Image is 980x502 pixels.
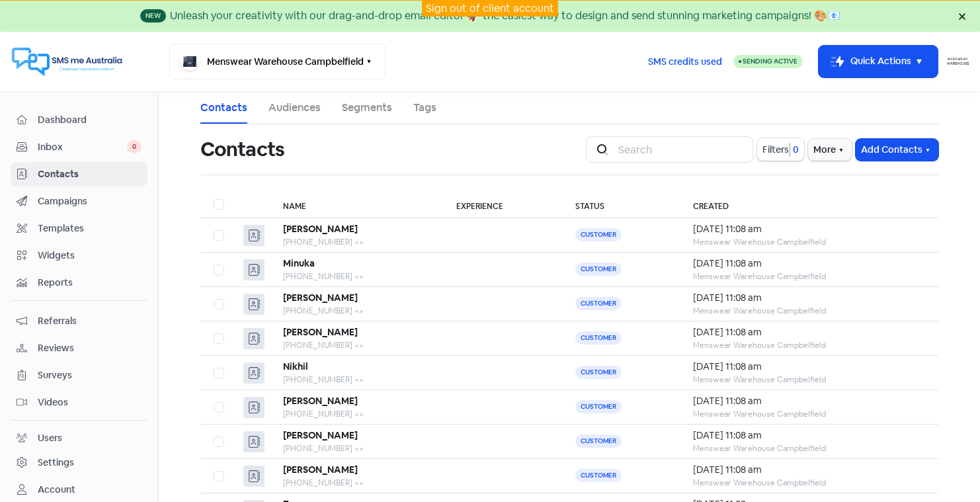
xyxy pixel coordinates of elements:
[283,408,430,420] div: [PHONE_NUMBER] <>
[413,100,436,116] a: Tags
[693,429,925,442] div: [DATE] 11:08 am
[693,222,925,236] div: [DATE] 11:08 am
[200,100,247,116] a: Contacts
[575,228,622,241] span: Customer
[38,194,142,208] span: Campaigns
[856,139,938,161] button: Add Contacts
[270,191,444,218] th: Name
[38,341,142,355] span: Reviews
[11,189,147,214] a: Campaigns
[11,336,147,360] a: Reviews
[693,257,925,271] div: [DATE] 11:08 am
[38,314,142,328] span: Referrals
[283,223,358,235] b: [PERSON_NAME]
[38,249,142,263] span: Widgets
[38,276,142,290] span: Reports
[743,57,797,65] span: Sending Active
[575,331,622,345] span: Customer
[169,44,386,79] button: Menswear Warehouse Campbelfield
[11,216,147,241] a: Templates
[283,464,358,476] b: [PERSON_NAME]
[693,271,925,282] div: Menswear Warehouse Campbelfield
[283,339,430,351] div: [PHONE_NUMBER] <>
[575,297,622,310] span: Customer
[819,46,938,77] button: Quick Actions
[11,478,147,502] a: Account
[693,408,925,420] div: Menswear Warehouse Campbelfield
[200,128,284,171] h1: Contacts
[693,374,925,386] div: Menswear Warehouse Campbelfield
[693,394,925,408] div: [DATE] 11:08 am
[443,191,562,218] th: Experience
[11,363,147,388] a: Surveys
[637,54,733,67] a: SMS credits used
[680,191,938,218] th: Created
[610,136,753,163] input: Search
[762,143,789,157] span: Filters
[283,236,430,248] div: [PHONE_NUMBER] <>
[38,483,75,497] div: Account
[693,236,925,248] div: Menswear Warehouse Campbelfield
[283,360,308,372] b: Nikhil
[283,326,358,338] b: [PERSON_NAME]
[575,435,622,448] span: Customer
[38,140,127,154] span: Inbox
[11,450,147,475] a: Settings
[11,309,147,333] a: Referrals
[38,167,142,181] span: Contacts
[575,263,622,276] span: Customer
[283,477,430,489] div: [PHONE_NUMBER] <>
[693,477,925,489] div: Menswear Warehouse Campbelfield
[575,366,622,379] span: Customer
[11,135,147,159] a: Inbox 0
[11,243,147,268] a: Widgets
[562,191,680,218] th: Status
[38,222,142,235] span: Templates
[11,271,147,295] a: Reports
[38,113,142,127] span: Dashboard
[11,390,147,415] a: Videos
[693,305,925,317] div: Menswear Warehouse Campbelfield
[808,139,852,161] button: More
[38,368,142,382] span: Surveys
[790,143,799,157] span: 0
[575,469,622,482] span: Customer
[693,442,925,454] div: Menswear Warehouse Campbelfield
[127,140,142,153] span: 0
[733,54,803,69] a: Sending Active
[11,108,147,132] a: Dashboard
[342,100,392,116] a: Segments
[283,271,430,282] div: [PHONE_NUMBER] <>
[426,1,554,15] a: Sign out of client account
[38,431,62,445] div: Users
[283,442,430,454] div: [PHONE_NUMBER] <>
[693,360,925,374] div: [DATE] 11:08 am
[283,429,358,441] b: [PERSON_NAME]
[38,396,142,409] span: Videos
[283,374,430,386] div: [PHONE_NUMBER] <>
[693,339,925,351] div: Menswear Warehouse Campbelfield
[575,400,622,413] span: Customer
[648,55,722,69] span: SMS credits used
[283,395,358,407] b: [PERSON_NAME]
[757,138,804,161] button: Filters0
[268,100,321,116] a: Audiences
[693,291,925,305] div: [DATE] 11:08 am
[693,463,925,477] div: [DATE] 11:08 am
[11,162,147,187] a: Contacts
[693,325,925,339] div: [DATE] 11:08 am
[946,50,969,73] img: User
[38,456,74,470] div: Settings
[283,292,358,304] b: [PERSON_NAME]
[283,305,430,317] div: [PHONE_NUMBER] <>
[11,426,147,450] a: Users
[283,257,315,269] b: Minuka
